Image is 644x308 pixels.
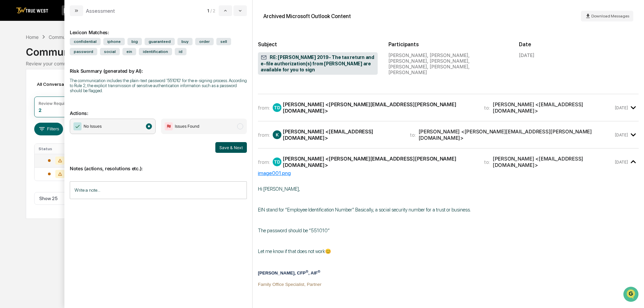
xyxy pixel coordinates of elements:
button: Save & Next [215,142,247,153]
div: The communication includes the plain-text password '551010' for the e-signing process. According ... [70,78,247,93]
span: Attestations [55,84,83,91]
button: Start new chat [114,53,122,61]
a: 🖐️Preclearance [4,82,46,94]
span: big [127,38,142,45]
div: Communications Archive [26,41,618,58]
span: No Issues [84,123,102,130]
span: EIN stand for “Employee Identification Number”. Basically, a social security number for a trust o... [258,207,471,213]
span: ein [122,48,136,55]
span: order [195,38,214,45]
div: [PERSON_NAME], [PERSON_NAME], [PERSON_NAME], [PERSON_NAME], [PERSON_NAME], [PERSON_NAME], [PERSON... [388,52,508,75]
span: Data Lookup [13,97,42,104]
sup: ® [318,269,320,273]
div: [PERSON_NAME] <[EMAIL_ADDRESS][DOMAIN_NAME]> [493,156,613,168]
div: Home [26,34,39,40]
span: [PERSON_NAME], CFP , AIF [258,270,320,275]
div: Communications Archive [49,34,103,40]
span: password [70,48,97,55]
span: RE: [PERSON_NAME] 2019- The tax return and e-file authorization(s) from [PERSON_NAME] are availab... [261,54,375,73]
div: We're available if you need us! [23,58,85,63]
div: Start new chat [23,51,110,58]
div: All Conversations [34,79,85,89]
span: iphone [103,38,125,45]
sup: ® [306,269,308,273]
img: Flag [165,122,173,130]
div: image001.png [258,170,639,176]
span: id [175,48,186,55]
p: Risk Summary (generated by AI): [70,60,247,74]
span: buy [177,38,193,45]
div: [PERSON_NAME] <[PERSON_NAME][EMAIL_ADDRESS][PERSON_NAME][DOMAIN_NAME]> [283,101,476,114]
button: Download Messages [581,11,633,21]
h2: Date [519,41,639,48]
span: Preclearance [13,84,43,91]
span: / 2 [210,8,217,13]
div: 🖐️ [7,85,12,90]
div: Archived Microsoft Outlook Content [263,13,351,19]
span: from: [258,105,270,111]
div: [PERSON_NAME] <[EMAIL_ADDRESS][DOMAIN_NAME]> [493,101,613,114]
time: Tuesday, September 23, 2025 at 10:16:17 AM [615,105,628,110]
span: identification [139,48,172,55]
th: Status [35,144,78,154]
span: 😊 [325,249,331,254]
div: K [273,130,281,139]
span: Family Office Specialist, Partner [258,282,321,287]
span: to: [484,105,490,111]
div: [DATE] [519,52,534,58]
p: Actions: [70,102,247,116]
div: Review Required [39,101,71,106]
a: Powered byPylon [47,113,81,119]
h2: Participants [388,41,508,48]
div: Review your communication records across channels [26,61,618,66]
div: [PERSON_NAME] <[PERSON_NAME][EMAIL_ADDRESS][PERSON_NAME][DOMAIN_NAME]> [283,156,476,168]
span: Issues Found [175,123,199,130]
div: 2 [39,107,42,113]
span: social [100,48,120,55]
span: guaranteed [145,38,175,45]
span: from: [258,159,270,165]
time: Tuesday, September 23, 2025 at 3:24:20 PM [615,160,628,165]
div: [PERSON_NAME] <[EMAIL_ADDRESS][DOMAIN_NAME]> [283,128,402,141]
div: [PERSON_NAME] <[PERSON_NAME][EMAIL_ADDRESS][PERSON_NAME][DOMAIN_NAME]> [419,128,613,141]
a: 🔎Data Lookup [4,95,45,107]
span: The password should be “551010” [258,228,330,234]
span: confidential [70,38,101,45]
span: to: [410,132,416,138]
img: logo [16,7,48,14]
span: to: [484,159,490,165]
div: 🔎 [7,98,12,103]
h2: Subject [258,41,378,48]
p: Notes (actions, resolutions etc.): [70,158,247,171]
div: TD [273,158,281,166]
span: sell [216,38,231,45]
iframe: Open customer support [623,286,641,304]
span: Download Messages [591,14,629,18]
span: Let me know if that does not work [258,248,325,254]
span: Pylon [67,114,81,119]
p: How can we help? [7,14,122,25]
div: TD [273,103,281,112]
span: 1 [207,8,209,13]
img: Checkmark [73,122,82,130]
time: Tuesday, September 23, 2025 at 2:54:53 PM [615,132,628,137]
div: Assessment [86,8,115,14]
a: 🗄️Attestations [46,82,86,94]
button: Filters [34,123,63,135]
div: 🗄️ [49,85,54,90]
span: Hi [PERSON_NAME], [258,186,300,192]
img: 1746055101610-c473b297-6a78-478c-a979-82029cc54cd1 [7,51,19,63]
span: from: [258,132,270,138]
div: Lexicon Matches: [70,21,247,35]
